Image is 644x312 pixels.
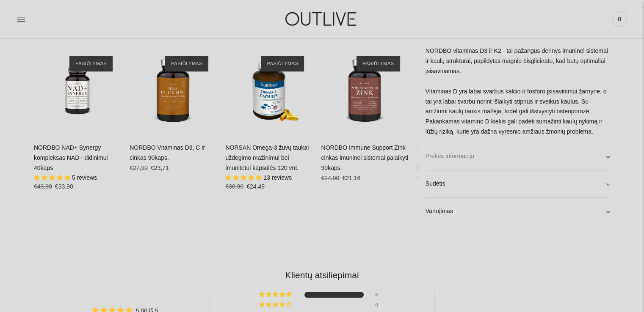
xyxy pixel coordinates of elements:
div: 8 [375,292,385,298]
a: 0 [612,10,627,28]
a: NORDBO Immune Support Zink cinkas imuninei sistemai palaikyti 90kaps. [321,144,408,171]
a: NORDBO NAD+ Synergy kompleksas NAD+ didinimui 40kaps [34,144,108,171]
a: Sudėtis [426,170,610,197]
img: OUTLIVE [269,4,375,33]
p: NORDBO vitaminas D3 ir K2 - tai pažangus derinys imuninei sistemai ir kaulų struktūrai, papildyta... [426,46,610,137]
s: €30,90 [225,183,243,190]
span: 13 reviews [263,174,292,181]
a: Vartojimas [426,198,610,225]
s: €24,90 [321,175,339,181]
a: Prekės informacija [426,143,610,170]
a: NORSAN Omega-3 žuvų taukai uždegimo mažinimui bei imunitetui kapsulės 120 vnt. [225,144,309,171]
span: €23,71 [151,164,169,171]
span: €24,49 [246,183,265,190]
a: NORSAN Omega-3 žuvų taukai uždegimo mažinimui bei imunitetui kapsulės 120 vnt. [225,47,312,134]
a: NORDBO Immune Support Zink cinkas imuninei sistemai palaikyti 90kaps. [321,47,408,134]
span: 4.92 stars [225,174,263,181]
span: 5 reviews [72,174,97,181]
s: €43,90 [34,183,52,190]
span: 0 [614,13,625,25]
div: 100% (8) reviews with 5 star rating [259,292,293,298]
span: €33,90 [55,183,73,190]
s: €27,90 [130,164,148,171]
h2: Klientų atsiliepimai [41,269,603,281]
a: NORDBO NAD+ Synergy kompleksas NAD+ didinimui 40kaps [34,47,121,134]
span: 5.00 stars [34,174,72,181]
a: NORDBO Vitaminas D3, C ir cinkas 90kaps. [130,144,205,161]
a: NORDBO Vitaminas D3, C ir cinkas 90kaps. [130,47,217,134]
span: €21,16 [342,175,360,181]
